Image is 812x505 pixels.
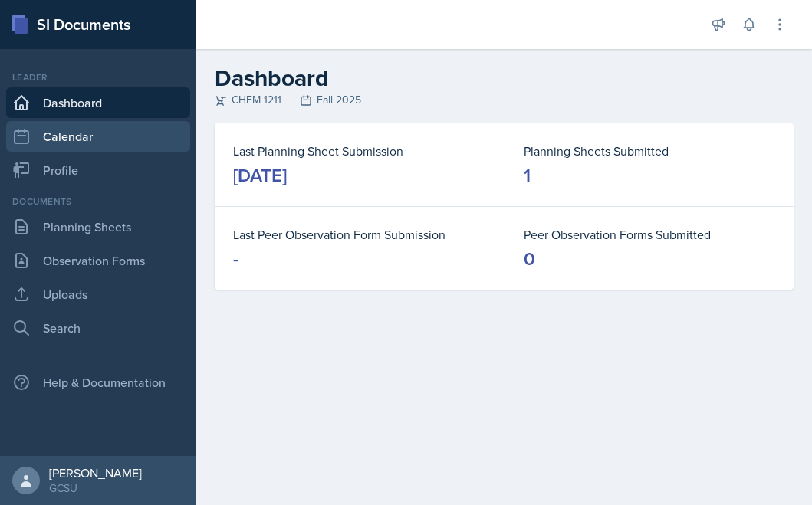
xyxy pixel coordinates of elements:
[6,279,190,310] a: Uploads
[6,212,190,242] a: Planning Sheets
[49,480,142,496] div: GCSU
[233,142,486,160] dt: Last Planning Sheet Submission
[6,87,190,118] a: Dashboard
[215,92,794,108] div: CHEM 1211 Fall 2025
[6,367,190,398] div: Help & Documentation
[6,121,190,152] a: Calendar
[6,71,190,84] div: Leader
[524,225,776,244] dt: Peer Observation Forms Submitted
[215,64,794,92] h2: Dashboard
[6,155,190,185] a: Profile
[233,225,486,244] dt: Last Peer Observation Form Submission
[233,163,287,188] div: [DATE]
[524,247,535,271] div: 0
[6,313,190,343] a: Search
[233,247,238,271] div: -
[49,465,142,480] div: [PERSON_NAME]
[6,245,190,276] a: Observation Forms
[6,195,190,208] div: Documents
[524,142,776,160] dt: Planning Sheets Submitted
[524,163,531,188] div: 1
